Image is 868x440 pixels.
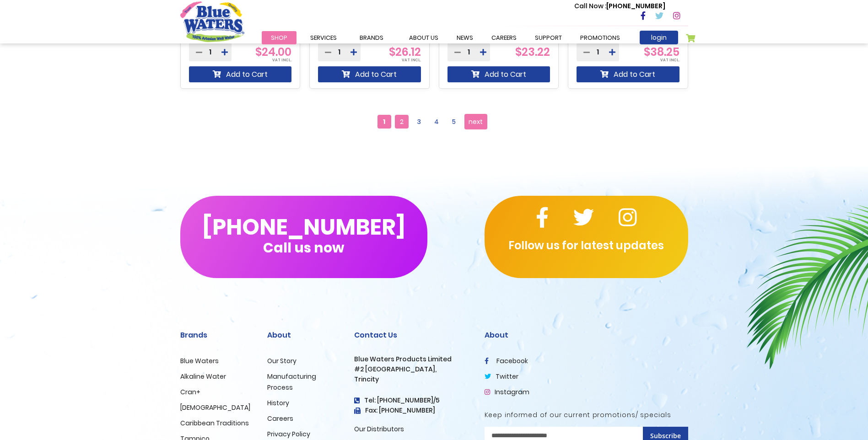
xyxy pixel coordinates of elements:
[485,356,528,365] a: facebook
[180,372,226,381] a: Alkaline Water
[577,66,679,82] button: Add to Cart
[354,355,471,363] h3: Blue Waters Products Limited
[469,115,483,129] span: next
[485,237,688,254] p: Follow us for latest updates
[271,33,287,42] span: Shop
[267,398,289,408] a: History
[267,414,293,423] a: Careers
[180,387,200,397] a: Cran+
[310,33,337,42] span: Services
[400,31,447,44] a: about us
[318,66,421,82] button: Add to Cart
[354,331,471,339] h2: Contact Us
[180,331,253,339] h2: Brands
[515,44,550,59] span: $23.22
[412,115,426,129] a: 3
[377,115,391,129] span: 1
[485,331,688,339] h2: About
[430,115,443,129] a: 4
[482,31,526,44] a: careers
[180,196,427,278] button: [PHONE_NUMBER]Call us now
[267,372,316,392] a: Manufacturing Process
[485,411,688,419] h5: Keep informed of our current promotions/ specials
[255,44,291,59] span: $24.00
[267,331,340,339] h2: About
[360,33,383,42] span: Brands
[395,115,409,129] a: 2
[354,407,471,414] h3: Fax: [PHONE_NUMBER]
[267,429,310,439] a: Privacy Policy
[447,115,461,129] a: 5
[263,245,344,250] span: Call us now
[354,365,471,373] h3: #2 [GEOGRAPHIC_DATA],
[354,397,471,404] h4: Tel: [PHONE_NUMBER]/5
[180,356,219,365] a: Blue Waters
[354,424,404,434] a: Our Distributors
[180,1,244,42] a: store logo
[389,44,421,59] span: $26.12
[485,387,529,397] a: Instagram
[447,31,482,44] a: News
[485,372,518,381] a: twitter
[189,66,292,82] button: Add to Cart
[571,31,629,44] a: Promotions
[526,31,571,44] a: support
[574,1,665,11] p: [PHONE_NUMBER]
[354,376,471,383] h3: Trincity
[267,356,297,365] a: Our Story
[650,431,681,440] span: Subscribe
[180,403,250,412] a: [DEMOGRAPHIC_DATA]
[644,44,679,59] span: $38.25
[447,66,550,82] button: Add to Cart
[464,114,487,129] a: next
[180,419,249,428] a: Caribbean Traditions
[574,1,606,11] span: Call Now :
[640,31,678,44] a: login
